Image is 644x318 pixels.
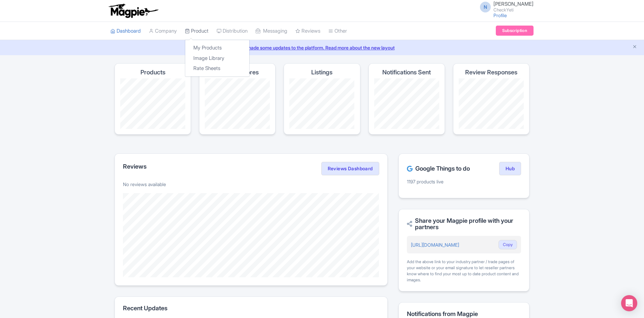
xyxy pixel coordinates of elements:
h4: Review Responses [465,69,517,76]
a: My Products [185,43,249,53]
h4: Products [140,69,165,76]
img: logo-ab69f6fb50320c5b225c76a69d11143b.png [107,3,159,18]
h4: Listings [311,69,332,76]
a: Reviews [295,22,320,40]
a: Image Library [185,53,249,64]
p: 1197 products live [407,178,521,185]
a: Hub [499,162,521,175]
h2: Reviews [123,163,147,170]
div: Add the above link to your industry partner / trade pages of your website or your email signature... [407,259,521,283]
button: Copy [498,240,517,249]
a: Dashboard [110,22,141,40]
button: Close announcement [632,43,637,51]
h2: Google Things to do [407,165,470,172]
a: Reviews Dashboard [321,162,379,175]
span: N [480,2,491,12]
a: Distribution [217,22,248,40]
h2: Notifications from Magpie [407,311,521,317]
span: [PERSON_NAME] [493,1,534,7]
h4: Notifications Sent [382,69,431,76]
h2: Recent Updates [123,305,379,312]
a: Messaging [256,22,287,40]
a: N [PERSON_NAME] CheckYeti [476,1,534,12]
a: Subscription [496,26,534,36]
h2: Share your Magpie profile with your partners [407,217,521,231]
div: Open Intercom Messenger [621,295,637,311]
a: Other [328,22,347,40]
a: Product [185,22,208,40]
p: No reviews available [123,181,379,188]
a: Profile [493,12,507,18]
a: Company [149,22,177,40]
a: [URL][DOMAIN_NAME] [411,242,459,248]
small: CheckYeti [493,8,534,12]
a: Rate Sheets [185,63,249,74]
a: We made some updates to the platform. Read more about the new layout [4,44,640,51]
